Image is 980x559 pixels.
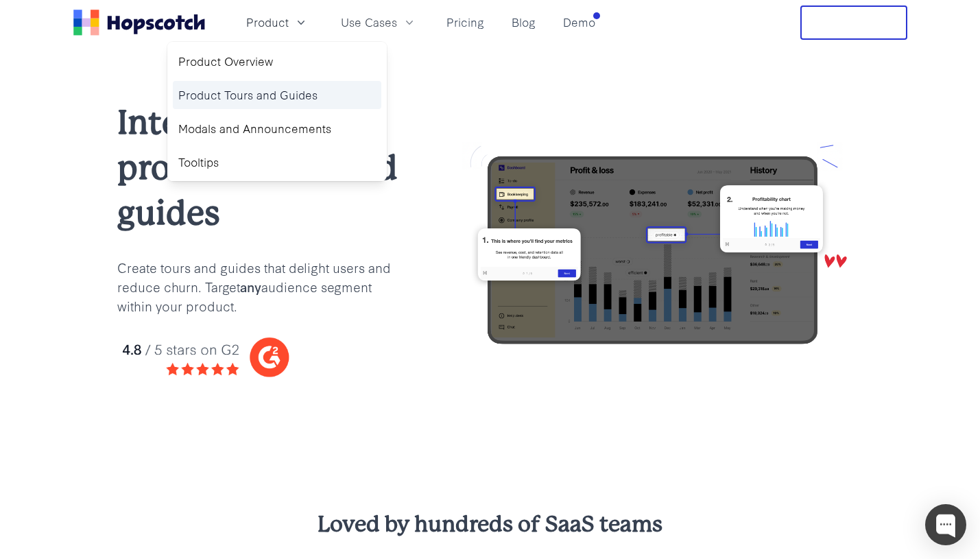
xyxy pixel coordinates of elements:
a: Pricing [441,11,490,34]
a: Home [73,10,205,36]
h3: Loved by hundreds of SaaS teams [73,510,907,540]
a: Product Tours and Guides [173,81,381,109]
span: Product [246,14,289,31]
img: hopscotch g2 [117,331,403,383]
img: user onboarding with hopscotch update [446,142,863,358]
a: Demo [558,11,601,34]
a: Modals and Announcements [173,115,381,143]
a: Tooltips [173,148,381,176]
b: any [240,277,261,296]
button: Product [238,11,316,34]
p: Create tours and guides that delight users and reduce churn. Target audience segment within your ... [117,258,403,316]
a: Product Overview [173,47,381,75]
button: Use Cases [333,11,425,34]
h1: Interactive product tours and guides [117,100,403,236]
button: Free Trial [800,5,907,40]
a: Blog [506,11,541,34]
span: Use Cases [341,14,397,31]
